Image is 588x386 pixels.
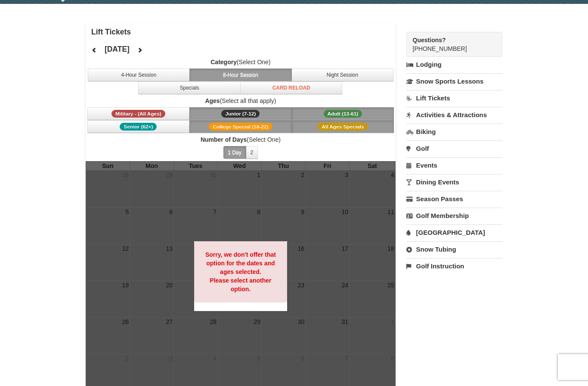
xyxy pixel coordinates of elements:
button: Military - (All Ages) [87,107,190,120]
a: [GEOGRAPHIC_DATA] [406,224,502,240]
strong: Questions? [413,37,446,44]
button: Junior (7-12) [189,107,292,120]
a: Activities & Attractions [406,107,502,123]
a: Snow Sports Lessons [406,73,502,89]
strong: Number of Days [201,136,247,143]
strong: Ages [205,97,220,104]
strong: Sorry, we don't offer that option for the dates and ages selected. Please select another option. [205,251,276,293]
span: Senior (62+) [120,123,157,131]
button: Adult (13-61) [292,107,394,120]
span: Military - (All Ages) [111,110,165,118]
strong: Category [210,59,237,65]
button: 2 [246,146,258,159]
label: (Select One) [86,58,396,66]
a: Dining Events [406,174,502,190]
button: Specials [138,81,241,94]
button: 8-Hour Session [189,68,292,81]
label: (Select all that apply) [86,96,396,105]
button: 4-Hour Session [88,68,190,81]
label: (Select One) [86,135,396,144]
a: Snow Tubing [406,241,502,257]
button: Night Session [291,68,394,81]
h4: Lift Tickets [91,28,396,36]
a: Golf [406,140,502,156]
a: Season Passes [406,191,502,207]
a: Golf Instruction [406,258,502,274]
span: College Special (18-22) [209,123,272,131]
a: Lodging [406,57,502,72]
button: Senior (62+) [87,120,190,133]
a: Events [406,157,502,173]
button: Card Reload [240,81,343,94]
a: Biking [406,124,502,140]
a: Golf Membership [406,208,502,224]
button: College Special (18-22) [189,120,292,133]
span: Junior (7-12) [221,110,260,118]
span: All Ages Specials [318,123,368,131]
span: Adult (13-61) [324,110,362,118]
a: Lift Tickets [406,90,502,106]
span: [PHONE_NUMBER] [413,36,487,52]
h4: [DATE] [105,45,130,53]
button: All Ages Specials [292,120,394,133]
button: 1 Day [223,146,246,159]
